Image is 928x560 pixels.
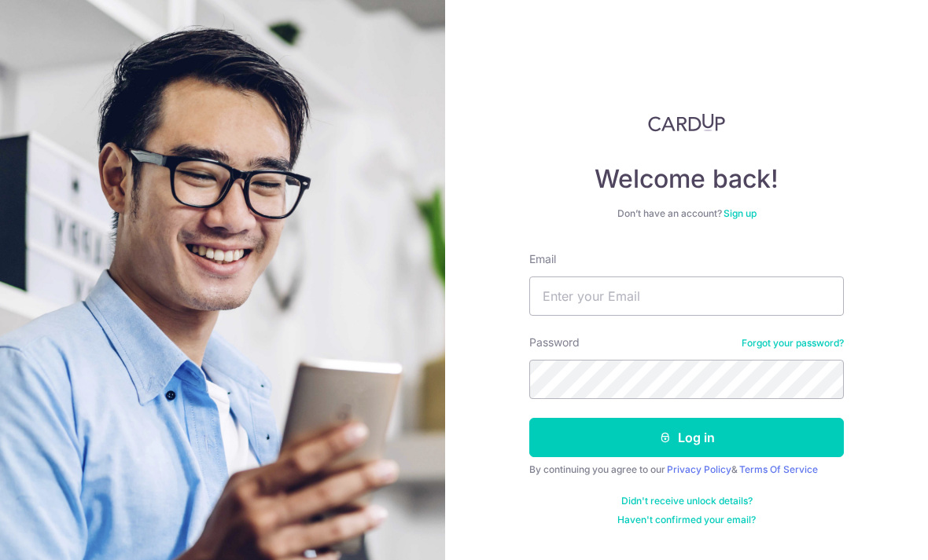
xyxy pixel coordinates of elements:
[724,207,757,219] a: Sign up
[529,276,844,316] input: Enter your Email
[621,495,753,507] a: Didn't receive unlock details?
[529,163,844,195] h4: Welcome back!
[529,418,844,457] button: Log in
[529,251,556,267] label: Email
[529,463,844,476] div: By continuing you agree to our &
[529,207,844,220] div: Don’t have an account?
[739,463,818,475] a: Terms Of Service
[648,113,725,132] img: CardUp Logo
[667,463,731,475] a: Privacy Policy
[617,514,756,526] a: Haven't confirmed your email?
[529,335,580,350] label: Password
[742,337,844,350] a: Forgot your password?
